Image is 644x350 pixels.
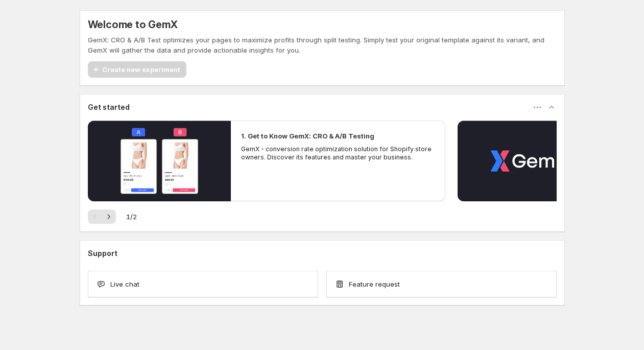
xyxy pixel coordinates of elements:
span: Live chat [110,279,139,289]
h3: Support [88,248,117,259]
h3: Get started [88,102,130,112]
span: 1 / 2 [126,212,137,222]
p: GemX - conversion rate optimization solution for Shopify store owners. Discover its features and ... [241,145,435,161]
p: GemX: CRO & A/B Test optimizes your pages to maximize profits through split testing. Simply test ... [88,35,557,55]
h2: 1. Get to Know GemX: CRO & A/B Testing [241,131,374,141]
span: Feature request [349,279,400,289]
h5: Welcome to GemX [88,18,178,31]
